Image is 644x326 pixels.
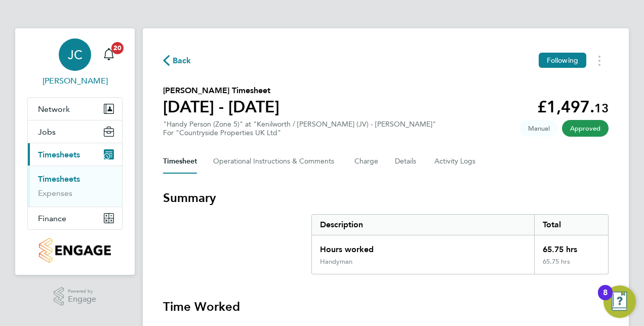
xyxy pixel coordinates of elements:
[38,214,66,223] span: Finance
[163,299,609,315] h3: Time Worked
[163,54,191,67] button: Back
[28,143,122,166] button: Timesheets
[27,75,123,87] span: Jayne Cadman
[534,235,608,258] div: 65.75 hrs
[603,286,636,318] button: Open Resource Center, 8 new notifications
[163,129,436,137] div: For "Countryside Properties UK Ltd"
[15,28,135,275] nav: Main navigation
[99,38,119,71] a: 20
[320,258,352,266] div: Handyman
[534,258,608,274] div: 65.75 hrs
[590,53,609,68] button: Timesheets Menu
[562,120,609,137] span: This timesheet has been approved.
[38,127,56,137] span: Jobs
[520,120,558,137] span: This timesheet was manually created.
[163,190,609,206] h3: Summary
[395,149,418,174] button: Details
[38,150,80,159] span: Timesheets
[163,97,279,117] h1: [DATE] - [DATE]
[163,120,436,137] div: "Handy Person (Zone 5)" at "Kenilworth / [PERSON_NAME] (JV) - [PERSON_NAME]"
[68,295,96,304] span: Engage
[27,38,123,87] a: JC[PERSON_NAME]
[28,120,122,143] button: Jobs
[173,55,191,67] span: Back
[28,98,122,120] button: Network
[54,287,97,306] a: Powered byEngage
[68,48,83,61] span: JC
[603,293,608,306] div: 8
[28,207,122,229] button: Finance
[547,56,578,65] span: Following
[312,235,534,258] div: Hours worked
[28,166,122,207] div: Timesheets
[38,104,70,114] span: Network
[38,188,72,198] a: Expenses
[434,149,477,174] button: Activity Logs
[39,238,110,263] img: countryside-properties-logo-retina.png
[27,238,123,263] a: Go to home page
[111,42,124,54] span: 20
[354,149,379,174] button: Charge
[311,214,609,274] div: Summary
[594,101,609,115] span: 13
[163,149,197,174] button: Timesheet
[539,53,586,68] button: Following
[163,85,279,97] h2: [PERSON_NAME] Timesheet
[38,174,80,184] a: Timesheets
[312,215,534,235] div: Description
[213,149,338,174] button: Operational Instructions & Comments
[537,97,609,116] app-decimal: £1,497.
[68,287,96,296] span: Powered by
[534,215,608,235] div: Total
